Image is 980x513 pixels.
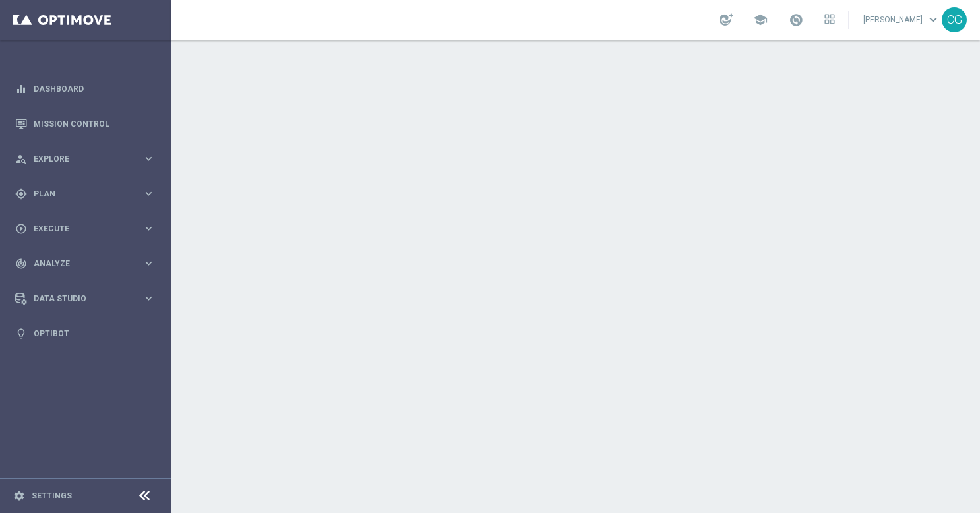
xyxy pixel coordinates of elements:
[862,10,942,30] a: [PERSON_NAME]keyboard_arrow_down
[142,292,155,305] i: keyboard_arrow_right
[15,83,27,95] i: equalizer
[15,154,156,164] button: person_search Explore keyboard_arrow_right
[142,187,155,200] i: keyboard_arrow_right
[15,258,156,269] button: track_changes Analyze keyboard_arrow_right
[15,153,142,165] div: Explore
[15,316,155,351] div: Optibot
[142,222,155,235] i: keyboard_arrow_right
[15,328,156,339] button: lightbulb Optibot
[34,106,155,141] a: Mission Control
[34,260,142,268] span: Analyze
[34,155,142,163] span: Explore
[753,13,768,27] span: school
[15,258,142,270] div: Analyze
[15,84,156,94] button: equalizer Dashboard
[15,71,155,106] div: Dashboard
[34,225,142,233] span: Execute
[15,106,155,141] div: Mission Control
[15,153,27,165] i: person_search
[34,316,155,351] a: Optibot
[15,119,156,129] button: Mission Control
[142,152,155,165] i: keyboard_arrow_right
[15,188,142,200] div: Plan
[15,293,142,305] div: Data Studio
[942,7,967,32] div: CG
[926,13,940,27] span: keyboard_arrow_down
[34,71,155,106] a: Dashboard
[13,490,25,502] i: settings
[15,258,27,270] i: track_changes
[15,223,142,235] div: Execute
[15,223,27,235] i: play_circle_outline
[15,224,156,234] button: play_circle_outline Execute keyboard_arrow_right
[34,190,142,198] span: Plan
[32,492,72,500] a: Settings
[15,293,156,304] button: Data Studio keyboard_arrow_right
[15,328,27,340] i: lightbulb
[15,188,27,200] i: gps_fixed
[15,189,156,199] button: gps_fixed Plan keyboard_arrow_right
[34,295,142,303] span: Data Studio
[142,257,155,270] i: keyboard_arrow_right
